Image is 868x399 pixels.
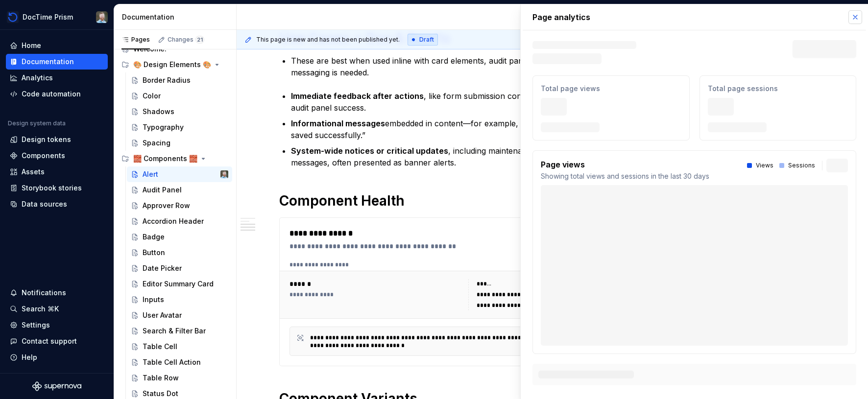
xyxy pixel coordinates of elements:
div: Pages [121,36,150,44]
div: 🧱 Components 🧱 [118,151,232,166]
div: Table Cell [143,342,177,352]
div: Documentation [122,12,232,22]
strong: Immediate feedback after actions [291,91,424,101]
svg: Supernova Logo [32,381,81,391]
button: Search ⌘K [6,301,108,317]
a: Code automation [6,86,108,102]
p: Total page sessions [708,84,848,94]
div: DocTime Prism [23,12,73,22]
a: Audit Panel [127,182,232,198]
a: Analytics [6,70,108,86]
a: Spacing [127,135,232,151]
div: Editor Summary Card [143,279,214,289]
a: Assets [6,164,108,180]
div: Data sources [22,199,67,209]
button: Help [6,350,108,365]
p: Page views [541,159,709,170]
strong: System-wide notices or critical updates [291,146,448,156]
div: Status Dot [143,389,178,399]
div: Storybook stories [22,183,82,193]
span: Draft [419,36,434,44]
a: Inputs [127,292,232,307]
div: 🎨 Design Elements 🎨 [118,57,232,72]
div: Design system data [8,119,66,127]
div: Accordion Header [143,216,204,226]
a: Table Cell [127,339,232,354]
a: Home [6,38,108,53]
div: Spacing [143,138,170,148]
a: Design tokens [6,132,108,147]
a: Badge [127,229,232,245]
img: Jeff [96,11,108,23]
div: Notifications [22,288,66,298]
img: Jeff [220,170,228,178]
div: Typography [143,122,184,132]
button: DocTime PrismJeff [2,6,112,27]
div: Search ⌘K [22,304,59,314]
a: Accordion Header [127,213,232,229]
span: 21 [195,36,204,44]
p: Showing total views and sessions in the last 30 days [541,171,709,181]
a: Editor Summary Card [127,276,232,292]
p: embedded in content—for example, “No results found” or “Settings saved successfully.” [291,117,650,141]
p: Views [756,162,773,169]
div: Alert [143,169,158,179]
div: Settings [22,320,50,330]
div: Audit Panel [143,185,182,195]
div: Code automation [22,89,81,99]
div: Border Radius [143,75,191,85]
strong: Informational messages [291,118,385,128]
a: AlertJeff [127,166,232,182]
div: Table Row [143,373,179,383]
div: Contact support [22,336,77,346]
button: Contact support [6,333,108,349]
a: Storybook stories [6,180,108,196]
a: Documentation [6,54,108,70]
div: Date Picker [143,263,182,273]
div: Components [22,151,65,161]
a: Settings [6,317,108,333]
p: , including maintenance warnings or outage messages, often presented as banner alerts. [291,145,650,168]
a: Table Cell Action [127,354,232,370]
a: Button [127,245,232,260]
div: Button [143,248,165,258]
a: Typography [127,119,232,135]
a: Search & Filter Bar [127,323,232,339]
div: 🎨 Design Elements 🎨 [133,60,211,70]
a: Shadows [127,104,232,119]
div: Documentation [22,57,74,67]
a: Date Picker [127,260,232,276]
div: Color [143,91,161,101]
div: Analytics [22,73,53,83]
div: Home [22,41,41,50]
img: 90418a54-4231-473e-b32d-b3dd03b28af1.png [7,11,19,23]
div: Design tokens [22,135,71,144]
p: These are best when used inline with card elements, audit panels, etc where dismissible messaging... [291,55,650,78]
a: Table Row [127,370,232,386]
a: Border Radius [127,72,232,88]
div: Approver Row [143,201,190,211]
h1: Component Health [279,192,650,210]
p: Sessions [788,162,815,169]
div: Shadows [143,107,174,117]
div: 🧱 Components 🧱 [133,154,197,164]
div: Inputs [143,295,164,305]
div: Table Cell Action [143,357,201,367]
div: User Avatar [143,310,182,320]
a: User Avatar [127,307,232,323]
a: Approver Row [127,198,232,213]
p: Total page views [541,84,681,94]
button: Notifications [6,285,108,301]
a: Data sources [6,196,108,212]
div: Changes [168,36,204,44]
div: Badge [143,232,165,242]
div: Help [22,352,37,362]
p: , like form submission confirmations or validation errors or audit panel success. [291,90,650,114]
a: Color [127,88,232,104]
div: Assets [22,167,45,177]
div: Search & Filter Bar [143,326,206,336]
p: Page analytics [532,4,856,30]
span: This page is new and has not been published yet. [256,36,400,44]
a: Components [6,148,108,164]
